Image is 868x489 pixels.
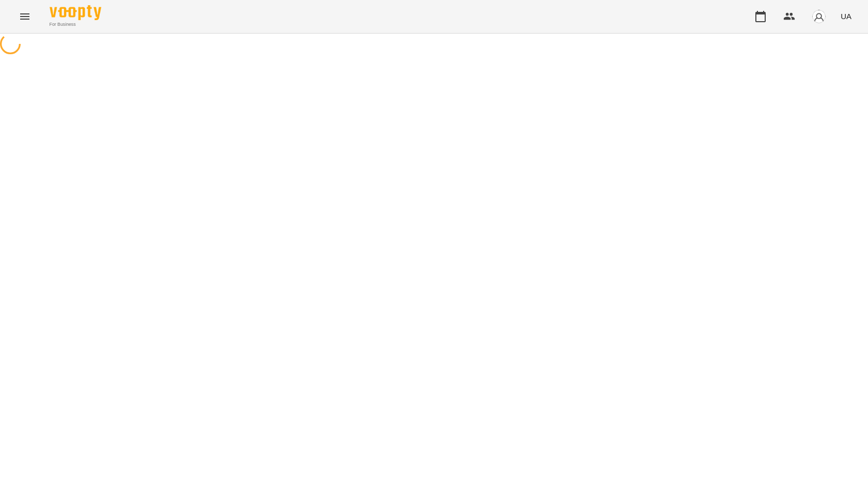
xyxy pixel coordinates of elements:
button: Menu [12,4,37,29]
span: UA [841,11,851,22]
img: avatar_s.png [812,9,826,24]
img: Voopty Logo [50,5,101,20]
span: For Business [50,21,101,28]
button: UA [836,7,856,26]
